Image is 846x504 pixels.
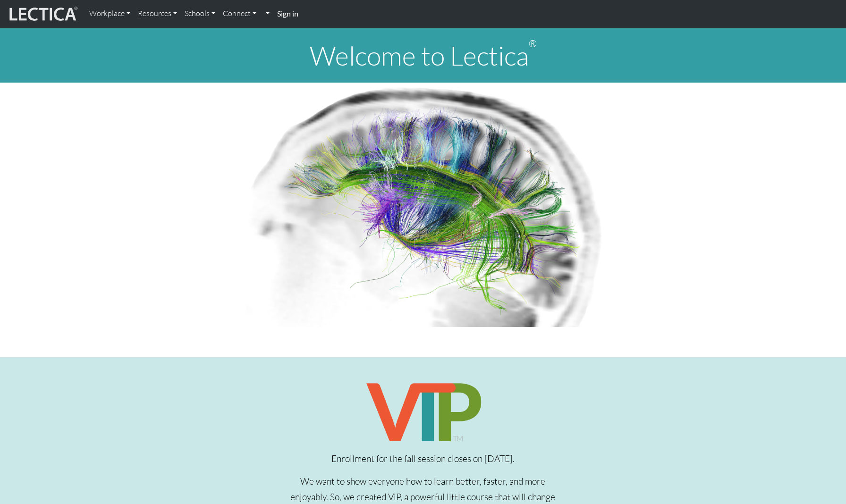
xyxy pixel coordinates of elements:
a: Resources [134,4,181,24]
strong: Sign in [277,9,298,18]
img: lecticalive [7,5,78,23]
img: Human Connectome Project Image [239,83,607,327]
p: Enrollment for the fall session closes on [DATE]. [286,451,560,467]
a: Workplace [85,4,134,24]
sup: ® [529,37,537,50]
a: Schools [181,4,219,24]
a: Sign in [273,4,302,24]
a: Connect [219,4,260,24]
